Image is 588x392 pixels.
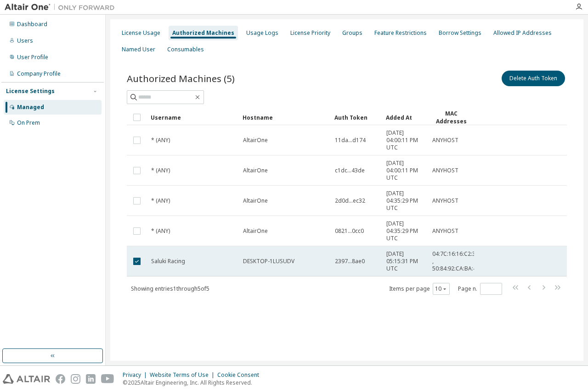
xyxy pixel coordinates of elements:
[386,129,424,151] span: [DATE] 04:00:11 PM UTC
[432,250,480,272] span: 04:7C:16:16:C2:3C , 50:84:92:CA:BA:48
[435,285,447,293] button: 10
[386,220,424,242] span: [DATE] 04:35:29 PM UTC
[3,374,50,384] img: altair_logo.svg
[86,374,96,384] img: linkedin.svg
[335,197,365,204] span: 2d0d...ec32
[150,371,217,379] div: Website Terms of Use
[502,71,565,86] button: Delete Auth Token
[335,137,366,144] span: 11da...d174
[17,54,48,61] div: User Profile
[123,379,265,386] p: © 2025 Altair Engineering, Inc. All Rights Reserved.
[432,110,470,125] div: MAC Addresses
[432,227,458,235] span: ANYHOST
[172,29,234,37] div: Authorized Machines
[17,37,33,44] div: Users
[334,110,379,125] div: Auth Token
[246,29,278,37] div: Usage Logs
[243,167,268,174] span: AltairOne
[151,110,235,125] div: Username
[386,160,424,182] span: [DATE] 04:00:11 PM UTC
[131,285,209,293] span: Showing entries 1 through 5 of 5
[342,29,362,37] div: Groups
[335,167,365,174] span: c1dc...43de
[6,88,55,95] div: License Settings
[374,29,427,37] div: Feature Restrictions
[243,110,327,125] div: Hostname
[151,227,170,235] span: * (ANY)
[290,29,330,37] div: License Priority
[335,227,364,235] span: 0821...0cc0
[123,371,150,379] div: Privacy
[5,3,119,12] img: Altair One
[151,258,185,265] span: Saluki Racing
[151,137,170,144] span: * (ANY)
[243,258,294,265] span: DESKTOP-1LUSUDV
[167,46,204,53] div: Consumables
[243,197,268,204] span: AltairOne
[439,29,481,37] div: Borrow Settings
[17,119,40,127] div: On Prem
[101,374,114,384] img: youtube.svg
[217,371,265,379] div: Cookie Consent
[122,46,155,53] div: Named User
[386,250,424,272] span: [DATE] 05:15:31 PM UTC
[127,72,235,85] span: Authorized Machines (5)
[335,258,365,265] span: 2397...8ae0
[17,104,44,111] div: Managed
[243,137,268,144] span: AltairOne
[432,197,458,204] span: ANYHOST
[386,110,424,125] div: Added At
[56,374,65,384] img: facebook.svg
[151,167,170,174] span: * (ANY)
[151,197,170,204] span: * (ANY)
[458,283,502,295] span: Page n.
[122,29,160,37] div: License Usage
[243,227,268,235] span: AltairOne
[17,70,61,77] div: Company Profile
[389,283,450,295] span: Items per page
[432,137,458,144] span: ANYHOST
[493,29,552,37] div: Allowed IP Addresses
[71,374,80,384] img: instagram.svg
[386,190,424,212] span: [DATE] 04:35:29 PM UTC
[17,21,47,28] div: Dashboard
[432,167,458,174] span: ANYHOST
